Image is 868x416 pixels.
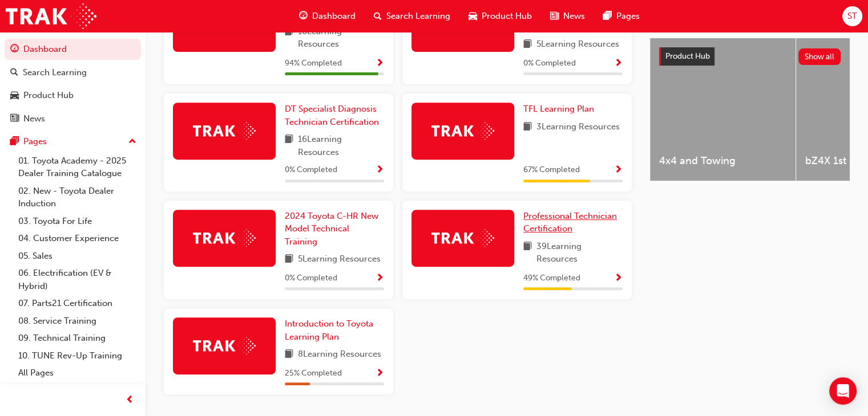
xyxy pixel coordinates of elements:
a: Search Learning [5,62,141,83]
div: Search Learning [23,66,87,79]
span: pages-icon [10,137,19,147]
a: search-iconSearch Learning [365,5,459,28]
button: Show Progress [614,271,623,286]
span: 67 % Completed [523,164,580,177]
span: 49 % Completed [523,272,580,285]
span: guage-icon [10,44,19,55]
img: Trak [6,3,96,29]
span: 94 % Completed [285,57,342,70]
button: Pages [5,131,141,152]
span: guage-icon [299,9,308,23]
button: Show Progress [376,56,384,71]
span: 5 Learning Resources [536,38,619,52]
a: 2024 Toyota C-HR New Model Technical Training [285,210,384,248]
a: 4x4 and Towing [650,38,796,181]
span: DT Specialist Diagnosis Technician Certification [285,104,379,127]
button: Show Progress [376,366,384,381]
span: 0 % Completed [523,57,576,70]
span: Show Progress [376,274,384,284]
span: 16 Learning Resources [298,133,384,158]
span: 25 % Completed [285,367,342,380]
button: DashboardSearch LearningProduct HubNews [5,36,141,131]
span: news-icon [550,9,559,23]
a: 03. Toyota For Life [14,213,141,230]
span: search-icon [374,9,382,23]
span: 39 Learning Resources [536,240,623,266]
a: 10. TUNE Rev-Up Training [14,347,141,365]
span: pages-icon [603,9,612,23]
span: car-icon [10,91,19,101]
a: TFL Learning Plan [523,103,599,116]
span: book-icon [523,120,532,134]
span: Show Progress [376,59,384,69]
a: 04. Customer Experience [14,230,141,247]
span: book-icon [523,38,532,52]
div: Pages [23,135,47,148]
a: Product Hub [5,85,141,106]
button: Show Progress [614,163,623,177]
span: Dashboard [312,10,356,23]
a: Dashboard [5,39,141,60]
button: Show Progress [376,271,384,286]
img: Trak [193,337,256,354]
button: ST [842,6,862,26]
a: 09. Technical Training [14,329,141,347]
span: Show Progress [614,165,623,176]
img: Trak [193,122,256,140]
div: News [23,112,45,125]
span: News [563,10,585,23]
span: Product Hub [482,10,532,23]
span: 0 % Completed [285,164,337,177]
button: Show Progress [614,56,623,71]
a: news-iconNews [541,5,594,28]
span: Search Learning [386,10,450,23]
span: book-icon [285,348,293,362]
span: Show Progress [376,165,384,176]
span: 5 Learning Resources [298,252,381,267]
a: guage-iconDashboard [290,5,365,28]
a: car-iconProduct Hub [459,5,541,28]
span: prev-icon [126,393,134,407]
a: 02. New - Toyota Dealer Induction [14,182,141,213]
a: Introduction to Toyota Learning Plan [285,317,384,343]
a: 05. Sales [14,247,141,265]
a: Product HubShow all [659,47,841,66]
span: up-icon [128,134,136,149]
span: Show Progress [614,59,623,69]
img: Trak [193,229,256,247]
button: Show all [798,48,841,65]
span: TFL Learning Plan [523,104,594,114]
span: 16 Learning Resources [298,25,384,51]
span: 2024 Toyota C-HR New Model Technical Training [285,211,378,247]
span: 4x4 and Towing [659,154,786,168]
a: 06. Electrification (EV & Hybrid) [14,264,141,295]
a: 01. Toyota Academy - 2025 Dealer Training Catalogue [14,152,141,182]
a: 07. Parts21 Certification [14,295,141,312]
a: All Pages [14,364,141,382]
button: Show Progress [376,163,384,177]
span: Show Progress [376,369,384,379]
span: book-icon [285,252,293,267]
a: Professional Technician Certification [523,210,623,235]
span: book-icon [285,133,293,158]
span: Introduction to Toyota Learning Plan [285,319,373,342]
a: 08. Service Training [14,312,141,330]
span: news-icon [10,114,19,124]
div: Open Intercom Messenger [829,377,857,405]
span: Show Progress [614,274,623,284]
span: book-icon [523,240,532,266]
span: ST [847,10,857,23]
div: Product Hub [23,89,74,102]
a: pages-iconPages [594,5,649,28]
span: 8 Learning Resources [298,348,381,362]
span: Product Hub [665,51,710,61]
img: Trak [431,229,494,247]
span: Professional Technician Certification [523,211,617,234]
a: News [5,108,141,129]
img: Trak [431,122,494,140]
span: car-icon [469,9,477,23]
span: Pages [616,10,640,23]
span: search-icon [10,68,18,78]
